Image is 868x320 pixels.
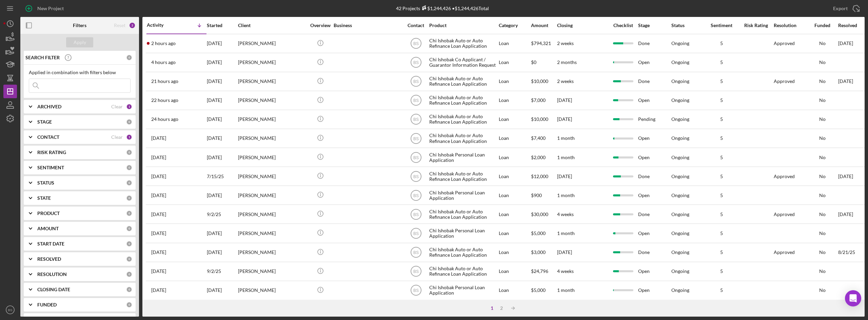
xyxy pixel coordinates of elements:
[429,205,497,223] div: Chi Ishobak Auto or Auto Refinance Loan Application
[705,287,738,293] div: 5
[739,23,773,28] div: Risk Rating
[413,155,418,160] text: BS
[413,288,418,293] text: BS
[638,167,671,185] div: Done
[429,281,497,299] div: Chi Ishobak Personal Loan Application
[638,54,671,71] div: Open
[429,243,497,261] div: Chi Ishobak Auto or Auto Refinance Loan Application
[531,243,556,261] div: $3,000
[429,23,497,28] div: Product
[705,116,738,122] div: 5
[238,243,306,261] div: [PERSON_NAME]
[126,119,132,125] div: 0
[429,72,497,90] div: Chi Ishobak Auto or Auto Refinance Loan Application
[671,269,689,274] div: Ongoing
[774,79,795,84] div: Approved
[557,230,575,236] time: 1 month
[557,135,575,141] time: 1 month
[807,79,837,84] div: No
[705,60,738,65] div: 5
[557,268,574,274] time: 4 weeks
[413,231,418,236] text: BS
[238,148,306,166] div: [PERSON_NAME]
[147,22,177,28] div: Activity
[29,70,131,75] div: Applied in combination with filters below
[207,129,237,147] div: [DATE]
[413,41,418,46] text: BS
[557,97,572,103] time: [DATE]
[207,243,237,261] div: [DATE]
[429,262,497,280] div: Chi Ishobak Auto or Auto Refinance Loan Application
[207,91,237,109] div: [DATE]
[705,41,738,46] div: 5
[151,98,178,103] time: 2025-09-17 21:17
[37,211,60,216] b: PRODUCT
[531,192,542,198] span: $900
[497,305,506,311] div: 2
[126,180,132,186] div: 0
[114,23,125,28] div: Reset
[429,91,497,109] div: Chi Ishobak Auto or Auto Refinance Loan Application
[207,186,237,204] div: [DATE]
[126,195,132,201] div: 0
[413,269,418,274] text: BS
[37,119,52,125] b: STAGE
[638,35,671,52] div: Done
[396,5,489,11] div: 42 Projects • $1,244,426 Total
[238,281,306,299] div: [PERSON_NAME]
[705,231,738,236] div: 5
[37,272,67,277] b: RESOLUTION
[671,116,689,122] div: Ongoing
[413,174,418,179] text: BS
[151,250,166,255] time: 2025-09-15 19:51
[37,302,57,307] b: FUNDED
[531,116,548,122] span: $10,000
[638,205,671,223] div: Done
[531,268,548,274] span: $24,796
[151,174,166,179] time: 2025-09-17 14:48
[671,174,689,179] div: Ongoing
[37,134,59,140] b: CONTACT
[238,224,306,242] div: [PERSON_NAME]
[499,205,530,223] div: Loan
[671,60,689,65] div: Ongoing
[238,129,306,147] div: [PERSON_NAME]
[238,54,306,71] div: [PERSON_NAME]
[126,286,132,293] div: 0
[705,212,738,217] div: 5
[705,135,738,141] div: 5
[557,173,572,179] time: [DATE]
[826,2,865,15] button: Export
[807,231,837,236] div: No
[531,35,556,52] div: $794,321
[151,41,176,46] time: 2025-09-18 16:46
[705,250,738,255] div: 5
[671,98,689,103] div: Ongoing
[774,23,806,28] div: Resolution
[413,136,418,141] text: BS
[20,2,71,15] button: New Project
[413,212,418,217] text: BS
[37,104,61,109] b: ARCHIVED
[429,129,497,147] div: Chi Ishobak Auto or Auto Refinance Loan Application
[833,2,848,15] div: Export
[671,193,689,198] div: Ongoing
[126,134,132,140] div: 1
[499,262,530,280] div: Loan
[403,23,429,28] div: Contact
[238,72,306,90] div: [PERSON_NAME]
[151,60,176,65] time: 2025-09-18 15:04
[638,186,671,204] div: Open
[557,287,575,293] time: 1 month
[37,150,66,155] b: RISK RATING
[126,165,132,171] div: 0
[429,148,497,166] div: Chi Ishobak Personal Loan Application
[413,60,418,65] text: BS
[671,79,689,84] div: Ongoing
[557,23,608,28] div: Closing
[238,35,306,52] div: [PERSON_NAME]
[807,116,837,122] div: No
[531,135,546,141] span: $7,400
[807,23,837,28] div: Funded
[126,55,132,61] div: 0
